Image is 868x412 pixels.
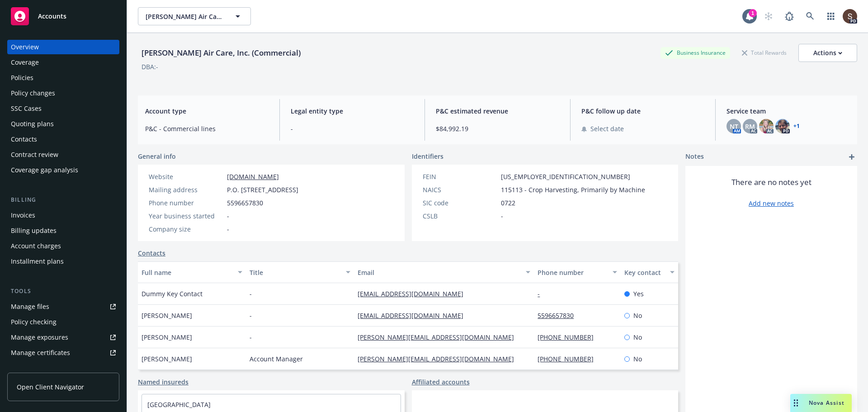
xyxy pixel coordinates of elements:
[749,9,757,17] div: 1
[7,208,119,223] a: Invoices
[534,261,620,283] button: Phone number
[501,172,630,181] span: [US_EMPLOYER_IDENTIFICATION_NUMBER]
[142,62,158,71] div: DBA: -
[250,354,303,364] span: Account Manager
[538,268,607,277] div: Phone number
[250,268,340,277] div: Title
[142,268,232,277] div: Full name
[538,355,601,363] a: [PHONE_NUMBER]
[730,122,738,131] span: NT
[7,71,119,85] a: Policies
[11,299,49,314] div: Manage files
[11,86,55,100] div: Policy changes
[358,311,471,320] a: [EMAIL_ADDRESS][DOMAIN_NAME]
[358,333,521,341] a: [PERSON_NAME][EMAIL_ADDRESS][DOMAIN_NAME]
[501,198,515,208] span: 0722
[11,163,78,177] div: Coverage gap analysis
[412,152,443,161] span: Identifiers
[822,7,840,25] a: Switch app
[538,311,581,320] a: 5596657830
[790,394,802,412] div: Drag to move
[7,55,119,70] a: Coverage
[660,47,730,58] div: Business Insurance
[501,185,645,194] span: 115113 - Crop Harvesting, Primarily by Machine
[142,289,203,298] span: Dummy Key Contact
[793,123,800,129] a: +1
[138,377,189,387] a: Named insureds
[11,55,39,70] div: Coverage
[7,254,119,269] a: Installment plans
[7,346,119,360] a: Manage certificates
[846,152,857,162] a: add
[685,152,704,162] span: Notes
[149,211,223,221] div: Year business started
[354,261,534,283] button: Email
[227,185,298,194] span: P.O. [STREET_ADDRESS]
[7,330,119,345] span: Manage exposures
[809,399,844,407] span: Nova Assist
[250,289,252,298] span: -
[775,119,790,133] img: photo
[633,332,642,342] span: No
[38,13,66,20] span: Accounts
[633,289,644,298] span: Yes
[291,124,414,133] span: -
[7,4,119,29] a: Accounts
[7,315,119,329] a: Policy checking
[780,7,798,25] a: Report a Bug
[801,7,819,25] a: Search
[138,261,246,283] button: Full name
[621,261,678,283] button: Key contact
[149,185,223,194] div: Mailing address
[250,311,252,320] span: -
[11,315,57,329] div: Policy checking
[7,361,119,375] a: Manage claims
[11,239,61,253] div: Account charges
[145,124,269,133] span: P&C - Commercial lines
[759,7,778,25] a: Start snowing
[633,311,642,320] span: No
[358,268,520,277] div: Email
[145,106,269,116] span: Account type
[11,361,57,375] div: Manage claims
[581,106,705,116] span: P&C follow up date
[423,198,497,208] div: SIC code
[843,9,857,24] img: photo
[227,211,229,221] span: -
[538,333,601,341] a: [PHONE_NUMBER]
[7,40,119,54] a: Overview
[7,132,119,147] a: Contacts
[291,106,414,116] span: Legal entity type
[149,198,223,208] div: Phone number
[246,261,354,283] button: Title
[227,224,229,234] span: -
[7,101,119,116] a: SSC Cases
[11,101,42,116] div: SSC Cases
[11,117,54,131] div: Quoting plans
[142,332,192,342] span: [PERSON_NAME]
[250,332,252,342] span: -
[11,132,37,147] div: Contacts
[731,177,811,188] span: There are no notes yet
[412,377,470,387] a: Affiliated accounts
[11,223,57,238] div: Billing updates
[138,248,165,258] a: Contacts
[436,124,559,133] span: $84,992.19
[538,289,547,298] a: -
[11,346,70,360] div: Manage certificates
[759,119,774,133] img: photo
[11,330,68,345] div: Manage exposures
[624,268,665,277] div: Key contact
[798,44,857,62] button: Actions
[749,199,794,208] a: Add new notes
[227,172,279,181] a: [DOMAIN_NAME]
[423,185,497,194] div: NAICS
[590,124,624,133] span: Select date
[11,254,64,269] div: Installment plans
[7,163,119,177] a: Coverage gap analysis
[501,211,503,221] span: -
[142,311,192,320] span: [PERSON_NAME]
[146,12,224,21] span: [PERSON_NAME] Air Care, Inc. (Commercial)
[7,299,119,314] a: Manage files
[138,152,176,161] span: General info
